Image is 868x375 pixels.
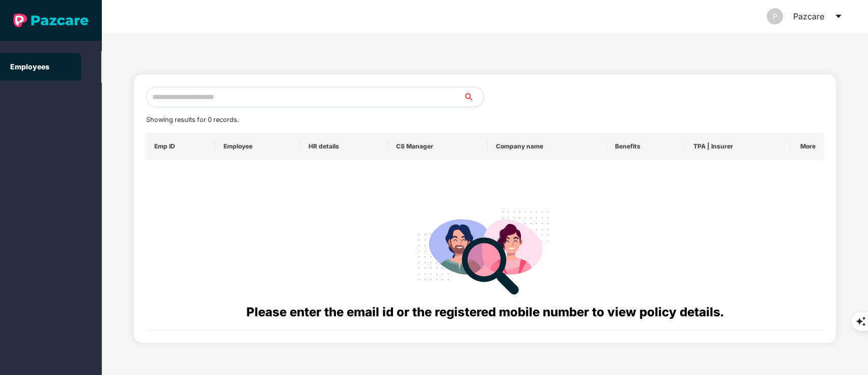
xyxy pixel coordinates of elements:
th: TPA | Insurer [685,133,790,160]
th: CS Manager [388,133,488,160]
th: Company name [488,133,607,160]
th: HR details [300,133,388,160]
span: Showing results for 0 records. [146,116,239,123]
span: caret-down [834,12,843,20]
a: Employees [10,62,49,71]
span: search [463,93,484,101]
button: search [463,87,484,107]
th: Emp ID [146,133,216,160]
span: Please enter the email id or the registered mobile number to view policy details. [246,305,723,319]
span: P [773,8,777,24]
img: svg+xml;base64,PHN2ZyB4bWxucz0iaHR0cDovL3d3dy53My5vcmcvMjAwMC9zdmciIHdpZHRoPSIyODgiIGhlaWdodD0iMj... [411,199,558,303]
th: Employee [215,133,300,160]
th: Benefits [607,133,685,160]
th: More [790,133,824,160]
